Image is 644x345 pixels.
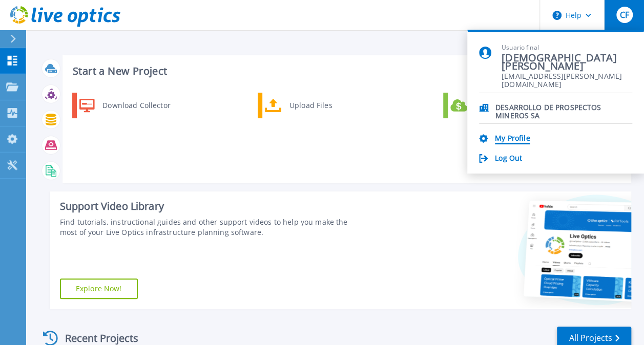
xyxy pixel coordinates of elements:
[619,11,629,19] span: CF
[495,103,632,113] p: DESARROLLO DE PROSPECTOS MINEROS SA
[60,278,138,299] a: Explore Now!
[502,55,632,69] span: [DEMOGRAPHIC_DATA][PERSON_NAME]
[502,72,632,82] span: [EMAIL_ADDRESS][PERSON_NAME][DOMAIN_NAME]
[495,154,522,164] a: Log Out
[72,93,177,118] a: Download Collector
[495,134,530,144] a: My Profile
[73,66,618,77] h3: Start a New Project
[502,44,632,52] span: Usuario final
[443,93,548,118] a: Cloud Pricing Calculator
[97,95,175,116] div: Download Collector
[258,93,363,118] a: Upload Files
[60,200,362,213] div: Support Video Library
[284,95,360,116] div: Upload Files
[60,217,362,238] div: Find tutorials, instructional guides and other support videos to help you make the most of your L...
